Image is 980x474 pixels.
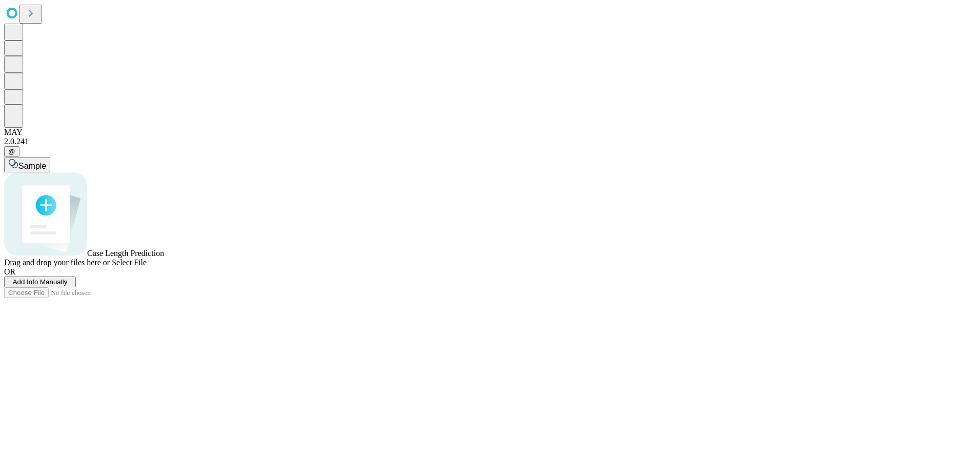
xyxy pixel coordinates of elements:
[112,258,147,267] span: Select File
[4,146,19,157] button: @
[8,148,15,155] span: @
[4,128,976,137] div: MAY
[4,267,15,276] span: OR
[4,137,976,146] div: 2.0.241
[13,278,68,286] span: Add Info Manually
[87,249,164,258] span: Case Length Prediction
[18,162,46,170] span: Sample
[4,258,110,267] span: Drag and drop your files here or
[4,157,50,172] button: Sample
[4,276,76,287] button: Add Info Manually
